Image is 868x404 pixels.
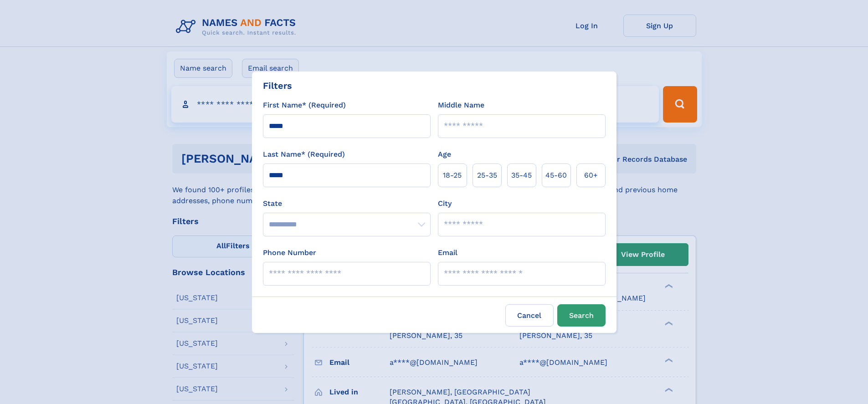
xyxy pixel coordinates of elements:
[584,170,598,181] span: 60+
[263,149,345,160] label: Last Name* (Required)
[263,79,292,92] div: Filters
[557,304,606,327] button: Search
[443,170,462,181] span: 18‑25
[263,198,431,209] label: State
[438,198,452,209] label: City
[477,170,497,181] span: 25‑35
[438,247,457,258] label: Email
[438,100,484,111] label: Middle Name
[505,304,554,327] label: Cancel
[511,170,532,181] span: 35‑45
[263,100,346,111] label: First Name* (Required)
[438,149,451,160] label: Age
[545,170,567,181] span: 45‑60
[263,247,316,258] label: Phone Number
